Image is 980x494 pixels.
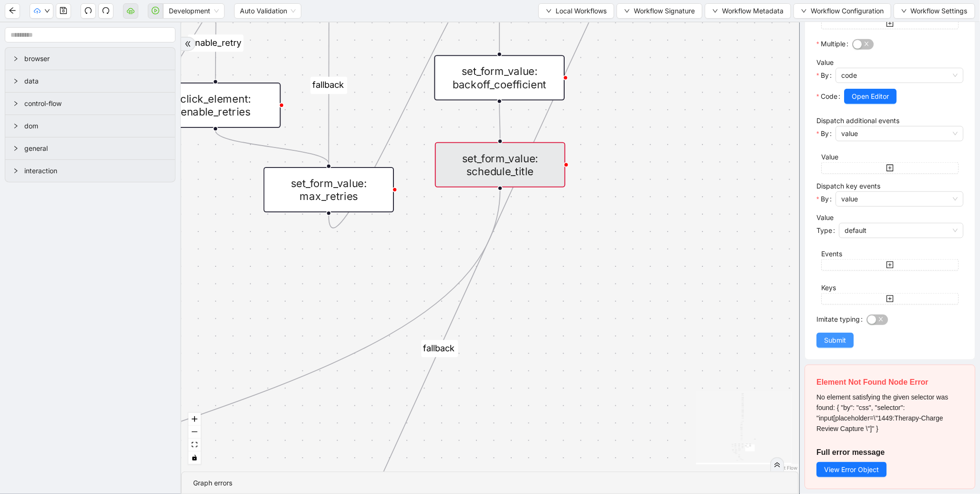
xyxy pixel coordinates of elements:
h5: Full error message [816,447,963,458]
span: control-flow [24,98,167,109]
span: arrow-left [9,7,16,14]
span: By [821,128,829,139]
button: View Error Object [816,462,887,477]
span: down [624,8,630,14]
button: undo [81,3,96,19]
div: general [5,137,175,159]
button: downWorkflow Settings [894,3,975,19]
label: Value [816,213,834,221]
div: set_form_value: max_retries [264,167,394,212]
span: general [24,143,167,154]
span: right [13,146,19,151]
button: fit view [188,439,201,452]
span: View Error Object [824,464,879,475]
span: No element satisfying the given selector was found: { "by": "css", "selector": "input[placeholder... [816,393,948,432]
button: arrow-left [5,3,20,19]
span: right [13,123,19,129]
div: set_form_value: schedule_title [435,142,566,188]
span: Workflow Settings [911,6,968,16]
span: undo [84,7,92,14]
label: Dispatch key events [816,182,880,190]
span: plus-square [886,164,894,172]
span: Development [169,4,219,18]
span: save [60,7,67,14]
span: Workflow Configuration [811,6,884,16]
div: data [5,70,175,92]
span: By [821,194,829,204]
span: value [841,126,958,141]
span: code [841,68,958,83]
div: dom [5,115,175,137]
span: right [13,168,19,174]
div: click_element: enable_retries [150,83,281,128]
span: down [546,8,552,14]
button: cloud-server [123,3,138,19]
a: React Flow attribution [773,465,797,471]
span: By [821,70,829,81]
span: value [841,192,958,206]
g: Edge from conditions: enable_retry to set_form_value: max_retries [310,7,347,164]
button: zoom out [188,426,201,439]
g: Edge from click_element: enable_retries to set_form_value: max_retries [216,131,329,164]
span: down [712,8,718,14]
span: down [801,8,807,14]
span: Type [816,225,832,236]
div: browser [5,48,175,70]
button: redo [98,3,113,19]
span: Local Workflows [556,6,607,16]
span: Submit [824,335,846,346]
button: zoom in [188,413,201,426]
span: right [13,56,19,62]
span: Open Editor [852,91,889,102]
button: save [56,3,71,19]
span: Workflow Signature [634,6,695,16]
button: downWorkflow Configuration [794,3,891,19]
span: default [845,223,958,238]
button: downLocal Workflows [538,3,614,19]
span: down [901,8,907,14]
g: Edge from conditions: enable_retry to click_element: enable_retries [188,7,243,79]
button: plus-square [821,259,959,271]
button: plus-square [821,18,959,29]
button: plus-square [821,162,959,174]
span: right [13,101,19,106]
span: Workflow Metadata [722,6,784,16]
div: Value [821,152,959,162]
span: double-right [774,462,781,468]
label: Value [816,58,834,66]
div: interaction [5,160,175,182]
span: cloud-server [127,7,134,14]
button: Open Editor [844,89,897,104]
span: down [44,8,50,14]
button: Submit [816,333,854,348]
div: Graph errors [193,478,787,488]
span: dom [24,121,167,131]
div: set_form_value: backoff_coefficient [434,55,565,100]
label: Dispatch additional events [816,116,899,125]
button: downWorkflow Signature [617,3,702,19]
span: Code [821,91,837,102]
div: control-flow [5,93,175,115]
span: data [24,76,167,86]
span: plus-square [886,261,894,269]
button: plus-square [821,293,959,305]
span: cloud-upload [34,8,41,14]
span: double-right [185,41,191,47]
span: redo [102,7,110,14]
span: browser [24,53,167,64]
span: plus-square [886,20,894,27]
h5: Element Not Found Node Error [816,377,963,388]
div: Keys [821,283,959,293]
span: Imitate typing [816,314,860,325]
button: downWorkflow Metadata [705,3,791,19]
div: Events [821,249,959,259]
button: cloud-uploaddown [30,3,53,19]
span: Auto Validation [240,4,296,18]
span: interaction [24,166,167,176]
span: right [13,78,19,84]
